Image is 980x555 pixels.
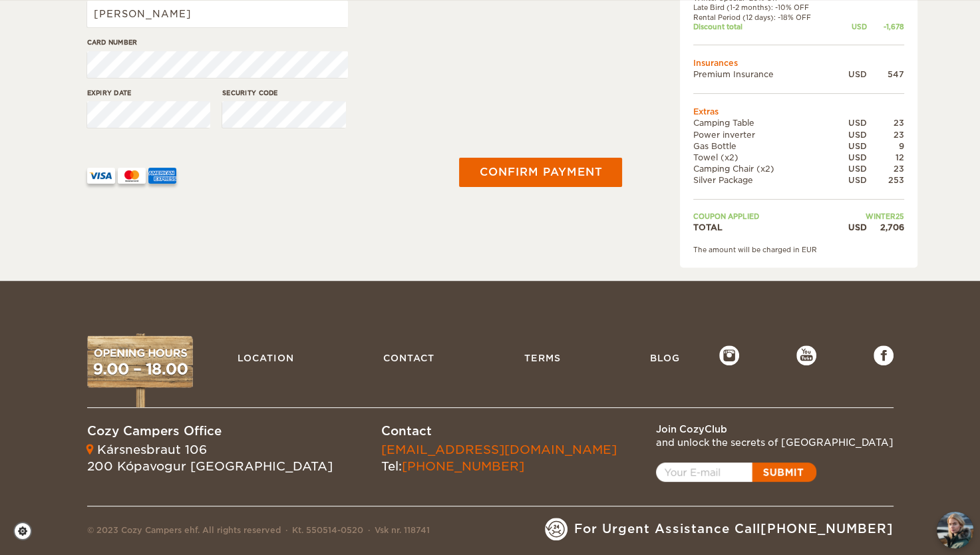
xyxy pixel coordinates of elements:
[867,117,904,128] div: 23
[148,168,176,184] img: AMEX
[693,222,836,233] td: TOTAL
[693,152,836,163] td: Towel (x2)
[836,163,866,174] div: USD
[867,22,904,31] div: -1,678
[13,522,41,540] a: Cookie settings
[459,158,622,187] button: Confirm payment
[836,212,903,221] td: WINTER25
[867,163,904,174] div: 23
[693,3,836,12] td: Late Bird (1-2 months): -10% OFF
[693,140,836,152] td: Gas Bottle
[867,129,904,140] div: 23
[937,512,973,548] img: Freyja at Cozy Campers
[87,168,115,184] img: VISA
[693,129,836,140] td: Power inverter
[377,345,441,371] a: Contact
[693,163,836,174] td: Camping Chair (x2)
[231,345,301,371] a: Location
[222,88,346,98] label: Security code
[836,152,866,163] div: USD
[836,140,866,152] div: USD
[693,212,836,221] td: Coupon applied
[867,140,904,152] div: 9
[836,117,866,128] div: USD
[87,524,430,540] div: © 2023 Cozy Campers ehf. All rights reserved Kt. 550514-0520 Vsk nr. 118741
[867,152,904,163] div: 12
[656,436,894,449] div: and unlock the secrets of [GEOGRAPHIC_DATA]
[836,22,866,31] div: USD
[693,57,904,69] td: Insurances
[836,222,866,233] div: USD
[937,512,973,548] button: chat-button
[517,345,567,371] a: Terms
[693,22,836,31] td: Discount total
[656,462,816,482] a: Open popup
[643,345,686,371] a: Blog
[836,129,866,140] div: USD
[381,443,617,457] a: [EMAIL_ADDRESS][DOMAIN_NAME]
[836,69,866,80] div: USD
[118,168,146,184] img: mastercard
[87,88,211,98] label: Expiry date
[381,441,617,475] div: Tel:
[87,441,333,475] div: Kársnesbraut 106 200 Kópavogur [GEOGRAPHIC_DATA]
[836,174,866,186] div: USD
[693,69,836,80] td: Premium Insurance
[867,69,904,80] div: 547
[87,423,333,440] div: Cozy Campers Office
[656,423,894,436] div: Join CozyClub
[760,522,894,536] a: [PHONE_NUMBER]
[574,520,894,538] span: For Urgent Assistance Call
[693,117,836,128] td: Camping Table
[693,174,836,186] td: Silver Package
[693,13,836,22] td: Rental Period (12 days): -18% OFF
[867,174,904,186] div: 253
[381,423,617,440] div: Contact
[87,37,348,47] label: Card number
[867,222,904,233] div: 2,706
[693,245,904,254] div: The amount will be charged in EUR
[402,459,524,473] a: [PHONE_NUMBER]
[693,106,904,117] td: Extras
